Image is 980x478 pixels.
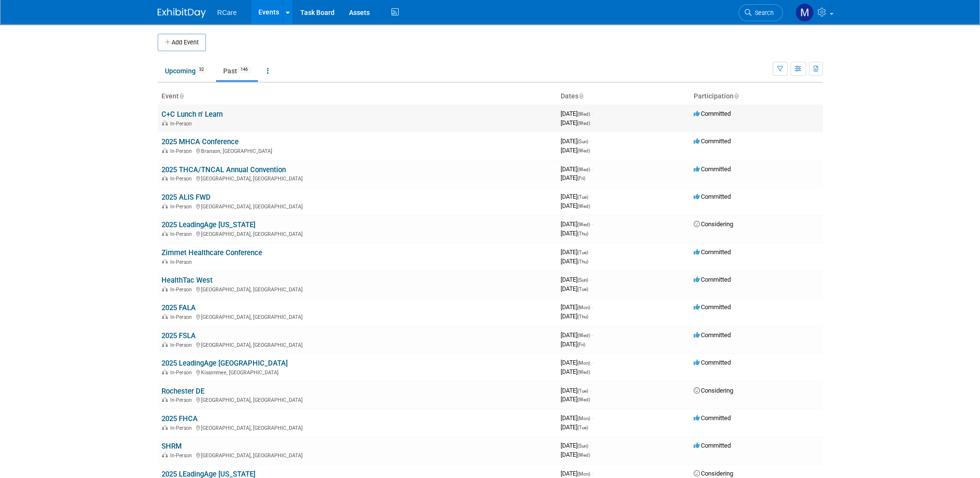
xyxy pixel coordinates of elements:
span: 32 [196,66,207,73]
span: - [590,248,591,256]
div: [GEOGRAPHIC_DATA], [GEOGRAPHIC_DATA] [161,285,553,293]
div: Kissimmee, [GEOGRAPHIC_DATA] [161,368,553,376]
span: - [591,414,593,422]
span: [DATE] [561,423,588,431]
img: In-Person Event [162,342,168,347]
span: (Tue) [577,194,588,200]
span: [DATE] [561,147,590,154]
span: [DATE] [561,387,591,394]
span: [DATE] [561,470,593,477]
span: [DATE] [561,331,593,339]
span: (Thu) [577,314,588,319]
span: [DATE] [561,359,593,366]
span: In-Person [170,259,195,265]
div: [GEOGRAPHIC_DATA], [GEOGRAPHIC_DATA] [161,423,553,431]
span: - [591,470,593,477]
img: In-Person Event [162,397,168,402]
a: Sort by Event Name [179,92,184,100]
span: In-Person [170,204,195,210]
span: Committed [694,248,731,256]
span: Search [752,9,774,16]
img: In-Person Event [162,148,168,153]
img: In-Person Event [162,121,168,125]
div: Branson, [GEOGRAPHIC_DATA] [161,147,553,154]
span: (Tue) [577,287,588,292]
span: (Wed) [577,333,590,338]
span: (Tue) [577,425,588,430]
span: [DATE] [561,110,593,117]
img: Mike Andolina [795,3,814,22]
span: In-Person [170,425,195,431]
a: 2025 LeadingAge [US_STATE] [161,220,255,229]
span: 146 [238,66,251,73]
img: In-Person Event [162,287,168,291]
th: Dates [557,88,690,105]
th: Event [158,88,557,105]
span: [DATE] [561,442,591,449]
a: 2025 LeadingAge [GEOGRAPHIC_DATA] [161,359,288,368]
span: (Mon) [577,471,590,477]
div: [GEOGRAPHIC_DATA], [GEOGRAPHIC_DATA] [161,341,553,348]
a: Sort by Start Date [578,92,583,100]
span: [DATE] [561,230,588,237]
div: [GEOGRAPHIC_DATA], [GEOGRAPHIC_DATA] [161,230,553,237]
a: 2025 THCA/TNCAL Annual Convention [161,165,286,174]
a: Zimmet Healthcare Conference [161,248,262,257]
div: [GEOGRAPHIC_DATA], [GEOGRAPHIC_DATA] [161,313,553,320]
span: (Tue) [577,250,588,255]
span: [DATE] [561,285,588,292]
a: 2025 FSLA [161,331,196,340]
span: [DATE] [561,258,588,265]
img: In-Person Event [162,425,168,430]
span: (Wed) [577,167,590,172]
span: [DATE] [561,341,585,348]
span: (Fri) [577,342,585,347]
span: - [591,165,593,173]
span: Committed [694,414,731,422]
span: Considering [694,387,733,394]
span: [DATE] [561,368,590,375]
span: In-Person [170,342,195,348]
span: In-Person [170,452,195,459]
span: (Wed) [577,369,590,375]
span: (Mon) [577,416,590,421]
span: (Wed) [577,397,590,402]
span: [DATE] [561,396,590,403]
span: (Wed) [577,111,590,117]
a: 2025 MHCA Conference [161,137,239,146]
span: (Wed) [577,222,590,227]
span: Committed [694,276,731,283]
span: [DATE] [561,202,590,209]
span: [DATE] [561,303,593,311]
span: (Wed) [577,452,590,458]
img: In-Person Event [162,231,168,236]
img: In-Person Event [162,369,168,374]
span: RCare [217,9,237,16]
a: 2025 FHCA [161,414,198,423]
span: Committed [694,193,731,200]
span: - [591,331,593,339]
span: In-Person [170,176,195,182]
span: - [591,359,593,366]
span: (Mon) [577,360,590,366]
a: HealthTac West [161,276,213,285]
img: In-Person Event [162,176,168,180]
span: - [591,303,593,311]
div: [GEOGRAPHIC_DATA], [GEOGRAPHIC_DATA] [161,174,553,182]
a: SHRM [161,442,182,451]
img: In-Person Event [162,314,168,319]
span: In-Person [170,314,195,320]
img: ExhibitDay [158,8,206,18]
span: In-Person [170,148,195,154]
span: [DATE] [561,137,591,145]
span: In-Person [170,121,195,127]
span: In-Person [170,287,195,293]
span: In-Person [170,369,195,376]
span: In-Person [170,397,195,403]
a: Past146 [216,62,258,80]
span: [DATE] [561,193,591,200]
th: Participation [690,88,823,105]
span: - [590,442,591,449]
a: 2025 ALIS FWD [161,193,211,202]
span: [DATE] [561,414,593,422]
